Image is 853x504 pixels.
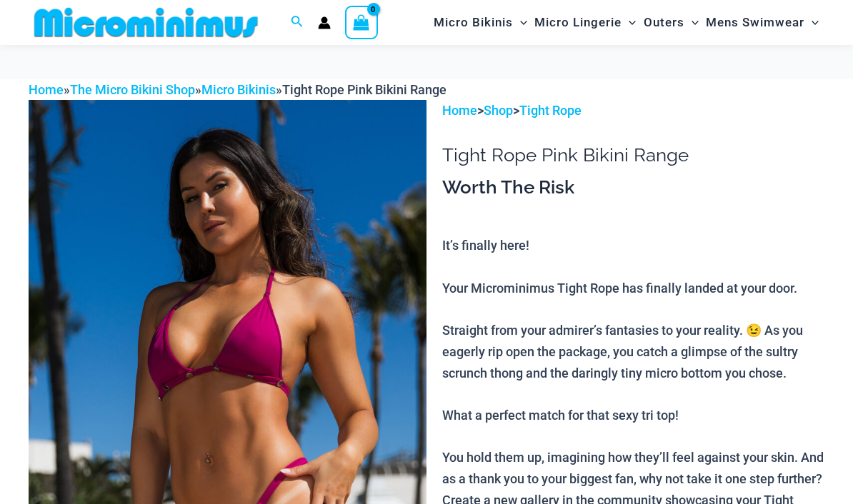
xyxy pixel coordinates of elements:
span: Menu Toggle [622,4,636,41]
a: Mens SwimwearMenu ToggleMenu Toggle [702,4,822,41]
a: Home [29,82,64,97]
span: Micro Lingerie [534,4,622,41]
h1: Tight Rope Pink Bikini Range [442,144,824,166]
a: Account icon link [318,16,331,29]
a: Micro LingerieMenu ToggleMenu Toggle [531,4,639,41]
a: Shop [484,103,513,118]
span: Micro Bikinis [434,4,513,41]
nav: Site Navigation [428,2,824,43]
a: Search icon link [291,14,304,31]
img: MM SHOP LOGO FLAT [29,6,264,39]
span: Menu Toggle [684,4,699,41]
span: Outers [644,4,684,41]
a: Micro Bikinis [201,82,276,97]
p: > > [442,100,824,121]
a: View Shopping Cart, empty [345,6,378,39]
h3: Worth The Risk [442,176,824,200]
span: Mens Swimwear [706,4,804,41]
span: » » » [29,82,447,97]
span: Tight Rope Pink Bikini Range [282,82,447,97]
a: Tight Rope [519,103,582,118]
a: Home [442,103,477,118]
a: The Micro Bikini Shop [70,82,195,97]
span: Menu Toggle [804,4,819,41]
a: Micro BikinisMenu ToggleMenu Toggle [430,4,531,41]
a: OutersMenu ToggleMenu Toggle [640,4,702,41]
span: Menu Toggle [513,4,527,41]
